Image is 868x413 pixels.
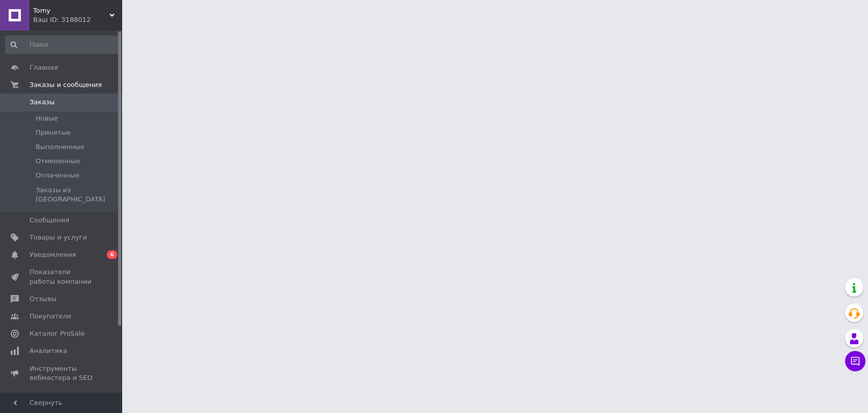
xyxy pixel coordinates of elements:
[33,6,109,15] span: Tomy
[30,98,54,107] span: Заказы
[30,268,94,286] span: Показатели работы компании
[845,351,865,371] button: Чат с покупателем
[36,157,80,166] span: Отмененные
[30,294,57,304] span: Отзывы
[30,250,76,259] span: Уведомления
[36,128,71,137] span: Принятые
[30,233,87,242] span: Товары и услуги
[36,142,85,152] span: Выполненные
[30,216,69,225] span: Сообщения
[36,186,119,204] span: Заказы из [GEOGRAPHIC_DATA]
[107,250,117,259] span: 6
[30,312,71,321] span: Покупатели
[30,346,67,356] span: Аналитика
[36,114,58,123] span: Новые
[30,364,94,382] span: Инструменты вебмастера и SEO
[33,15,122,24] div: Ваш ID: 3188012
[30,80,102,90] span: Заказы и сообщения
[5,36,120,54] input: Поиск
[36,171,79,180] span: Оплаченные
[30,329,85,338] span: Каталог ProSale
[30,391,94,409] span: Управление сайтом
[30,63,58,72] span: Главная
